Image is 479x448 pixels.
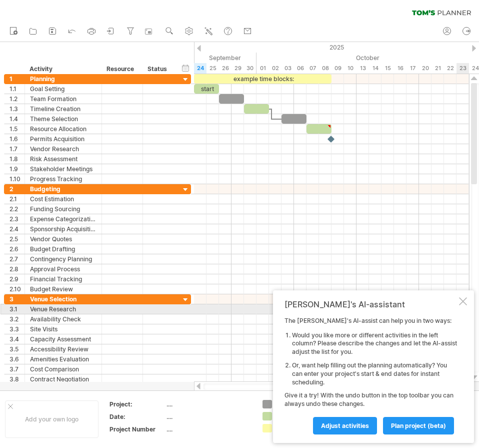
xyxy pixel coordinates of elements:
[9,104,24,114] div: 1.3
[5,400,98,438] div: Add your own logo
[166,412,250,421] div: ....
[256,63,269,74] div: Wednesday, 1 October 2025
[206,63,219,74] div: Thursday, 25 September 2025
[292,331,457,356] li: Would you like more or different activities in the left column? Please describe the changes and l...
[9,244,24,254] div: 2.6
[147,64,169,74] div: Status
[269,63,281,74] div: Thursday, 2 October 2025
[344,63,356,74] div: Friday, 10 October 2025
[321,422,369,429] span: Adjust activities
[231,63,244,74] div: Monday, 29 September 2025
[109,412,164,421] div: Date:
[292,361,457,386] li: Or, want help filling out the planning automatically? You can enter your project's start & end da...
[294,63,306,74] div: Monday, 6 October 2025
[9,254,24,264] div: 2.7
[9,164,24,174] div: 1.9
[166,425,250,433] div: ....
[30,254,96,264] div: Contingency Planning
[9,214,24,224] div: 2.3
[9,304,24,314] div: 3.1
[30,234,96,244] div: Vendor Quotes
[281,63,294,74] div: Friday, 3 October 2025
[30,204,96,214] div: Funding Sourcing
[9,284,24,294] div: 2.10
[30,164,96,174] div: Stakeholder Meetings
[9,334,24,344] div: 3.4
[30,294,96,304] div: Venue Selection
[30,224,96,234] div: Sponsorship Acquisition
[30,134,96,144] div: Permits Acquisition
[284,299,457,309] div: [PERSON_NAME]'s AI-assistant
[30,184,96,194] div: Budgeting
[244,63,256,74] div: Tuesday, 30 September 2025
[9,84,24,94] div: 1.1
[30,304,96,314] div: Venue Research
[9,184,24,194] div: 2
[9,124,24,134] div: 1.5
[29,64,96,74] div: Activity
[30,314,96,324] div: Availability Check
[9,344,24,354] div: 3.5
[9,74,24,84] div: 1
[331,63,344,74] div: Thursday, 9 October 2025
[319,63,331,74] div: Wednesday, 8 October 2025
[30,84,96,94] div: Goal Setting
[9,354,24,364] div: 3.6
[444,63,456,74] div: Wednesday, 22 October 2025
[9,234,24,244] div: 2.5
[30,344,96,354] div: Accessibility Review
[9,134,24,144] div: 1.6
[30,174,96,184] div: Progress Tracking
[431,63,444,74] div: Tuesday, 21 October 2025
[219,63,231,74] div: Friday, 26 September 2025
[30,114,96,124] div: Theme Selection
[9,194,24,204] div: 2.1
[109,400,164,408] div: Project:
[9,114,24,124] div: 1.4
[30,274,96,284] div: Financial Tracking
[30,154,96,164] div: Risk Assessment
[30,284,96,294] div: Budget Review
[30,94,96,104] div: Team Formation
[194,74,331,84] div: example time blocks:
[356,63,369,74] div: Monday, 13 October 2025
[284,317,457,434] div: The [PERSON_NAME]'s AI-assist can help you in two ways: Give it a try! With the undo button in th...
[391,422,446,429] span: plan project (beta)
[383,417,454,434] a: plan project (beta)
[9,174,24,184] div: 1.10
[109,425,164,433] div: Project Number
[30,104,96,114] div: Timeline Creation
[166,400,250,408] div: ....
[394,63,406,74] div: Thursday, 16 October 2025
[9,224,24,234] div: 2.4
[106,64,137,74] div: Resource
[9,274,24,284] div: 2.9
[9,144,24,154] div: 1.7
[30,264,96,274] div: Approval Process
[9,154,24,164] div: 1.8
[30,144,96,154] div: Vendor Research
[30,374,96,384] div: Contract Negotiation
[456,63,469,74] div: Thursday, 23 October 2025
[313,417,377,434] a: Adjust activities
[30,244,96,254] div: Budget Drafting
[9,264,24,274] div: 2.8
[9,204,24,214] div: 2.2
[30,194,96,204] div: Cost Estimation
[9,374,24,384] div: 3.8
[9,314,24,324] div: 3.2
[9,324,24,334] div: 3.3
[406,63,419,74] div: Friday, 17 October 2025
[9,294,24,304] div: 3
[30,214,96,224] div: Expense Categorization
[30,354,96,364] div: Amenities Evaluation
[306,63,319,74] div: Tuesday, 7 October 2025
[194,84,219,94] div: start
[30,74,96,84] div: Planning
[369,63,381,74] div: Tuesday, 14 October 2025
[30,334,96,344] div: Capacity Assessment
[381,63,394,74] div: Wednesday, 15 October 2025
[9,94,24,104] div: 1.2
[194,63,206,74] div: Wednesday, 24 September 2025
[30,364,96,374] div: Cost Comparison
